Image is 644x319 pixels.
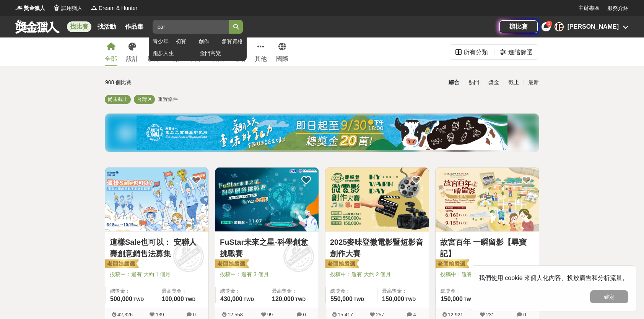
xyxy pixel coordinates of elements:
[148,37,160,66] a: 影像
[53,4,60,11] img: Logo
[413,312,416,317] span: 4
[126,54,138,63] div: 設計
[137,116,507,150] img: ea6d37ea-8c75-4c97-b408-685919e50f13.jpg
[215,168,319,232] a: Cover Image
[153,37,172,46] a: 青少年
[330,270,424,278] span: 投稿中：還有 大約 2 個月
[220,296,242,302] span: 430,000
[105,54,117,63] div: 全部
[122,21,146,32] a: 作品集
[479,275,628,281] span: 我們使用 cookie 來個人化內容、投放廣告和分析流量。
[104,259,139,270] img: 老闆娘嚴選
[220,287,262,295] span: 總獎金：
[15,4,45,12] a: Logo獎金獵人
[198,37,218,46] a: 創作
[440,270,534,278] span: 投稿中：還有 5 天
[156,312,164,317] span: 139
[244,297,254,302] span: TWD
[303,312,306,317] span: 0
[276,54,288,63] div: 國際
[94,21,119,32] a: 找活動
[267,312,273,317] span: 99
[220,270,314,278] span: 投稿中：還有 3 個月
[338,312,353,317] span: 15,417
[110,236,204,259] a: 這樣Sale也可以： 安聯人壽創意銷售法募集
[110,287,152,295] span: 總獎金：
[382,287,424,295] span: 最高獎金：
[436,168,539,231] img: Cover Image
[105,168,208,231] img: Cover Image
[137,96,147,102] span: 台灣
[15,4,23,11] img: Logo
[67,21,91,32] a: 找比賽
[578,4,600,12] a: 主辦專區
[464,297,474,302] span: TWD
[325,168,429,231] img: Cover Image
[568,22,619,31] div: [PERSON_NAME]
[148,54,160,63] div: 影像
[548,21,550,26] span: 1
[325,168,429,232] a: Cover Image
[99,4,137,12] span: Dream & Hunter
[110,296,132,302] span: 500,000
[221,37,243,46] a: 參賽資格
[484,76,504,89] div: 獎金
[133,297,144,302] span: TWD
[405,297,416,302] span: TWD
[200,49,243,57] a: 金門高粱
[463,45,488,60] div: 所有分類
[176,37,195,46] a: 初賽
[324,259,359,270] img: 老闆娘嚴選
[330,296,353,302] span: 550,000
[110,270,204,278] span: 投稿中：還有 大約 1 個月
[508,45,533,60] div: 進階篩選
[499,20,538,33] a: 辦比賽
[524,76,543,89] div: 最新
[382,296,404,302] span: 150,000
[434,259,469,270] img: 老闆娘嚴選
[105,76,249,89] div: 908 個比賽
[276,37,288,66] a: 國際
[90,4,137,12] a: LogoDream & Hunter
[295,297,306,302] span: TWD
[215,168,319,231] img: Cover Image
[162,296,184,302] span: 100,000
[272,296,294,302] span: 120,000
[354,297,364,302] span: TWD
[255,37,267,66] a: 其他
[153,20,229,34] input: 2025 反詐視界—全國影片競賽
[153,49,196,57] a: 跑步人生
[228,312,243,317] span: 12,558
[607,4,629,12] a: 服務介紹
[105,37,117,66] a: 全部
[486,312,494,317] span: 231
[220,236,314,259] a: FuStar未來之星-科學創意挑戰賽
[158,96,178,102] span: 重置條件
[448,312,463,317] span: 12,921
[214,259,249,270] img: 老闆娘嚴選
[126,37,138,66] a: 設計
[464,76,484,89] div: 熱門
[117,312,133,317] span: 42,326
[90,4,98,11] img: Logo
[444,76,464,89] div: 綜合
[61,4,83,12] span: 試用獵人
[255,54,267,63] div: 其他
[24,4,45,12] span: 獎金獵人
[590,290,628,303] button: 確定
[193,312,195,317] span: 0
[185,297,195,302] span: TWD
[376,312,384,317] span: 257
[441,287,484,295] span: 總獎金：
[330,287,372,295] span: 總獎金：
[523,312,526,317] span: 0
[441,296,463,302] span: 150,000
[105,168,208,232] a: Cover Image
[108,96,128,102] span: 尚未截止
[162,287,204,295] span: 最高獎金：
[436,168,539,232] a: Cover Image
[272,287,314,295] span: 最高獎金：
[555,22,564,31] div: [PERSON_NAME]
[440,236,534,259] a: 故宮百年 一瞬留影【尋寶記】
